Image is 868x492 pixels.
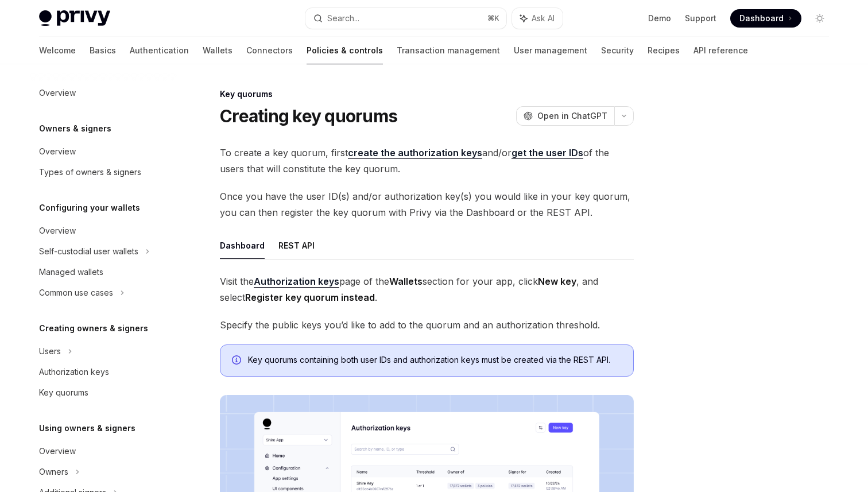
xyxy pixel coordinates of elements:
div: Managed wallets [39,265,103,279]
a: Welcome [39,37,76,64]
a: Key quorums [30,382,177,403]
a: Overview [30,83,177,103]
div: Types of owners & signers [39,165,141,179]
button: Toggle dark mode [811,9,829,28]
a: Overview [30,220,177,241]
a: Wallets [203,37,232,64]
a: Authentication [130,37,189,64]
h5: Using owners & signers [39,421,135,435]
a: API reference [693,37,748,64]
button: REST API [278,232,315,259]
h5: Owners & signers [39,122,111,135]
a: Recipes [648,37,680,64]
button: Open in ChatGPT [516,106,614,126]
a: User management [514,37,587,64]
a: get the user IDs [511,147,583,159]
button: Dashboard [220,232,265,259]
h1: Creating key quorums [220,106,397,126]
a: Basics [90,37,116,64]
span: Key quorums containing both user IDs and authorization keys must be created via the REST API. [248,354,622,366]
a: Types of owners & signers [30,162,177,183]
span: Once you have the user ID(s) and/or authorization key(s) you would like in your key quorum, you c... [220,188,634,220]
img: light logo [39,10,110,26]
h5: Creating owners & signers [39,321,148,335]
div: Overview [39,145,76,158]
div: Users [39,344,61,358]
a: Overview [30,441,177,462]
a: Policies & controls [307,37,383,64]
a: create the authorization keys [348,147,482,159]
div: Key quorums [39,386,88,400]
a: Authorization keys [254,276,339,288]
h5: Configuring your wallets [39,201,140,215]
strong: Authorization keys [254,276,339,287]
span: To create a key quorum, first and/or of the users that will constitute the key quorum. [220,145,634,177]
a: Demo [648,13,671,24]
a: Connectors [246,37,293,64]
strong: New key [538,276,576,287]
div: Self-custodial user wallets [39,245,138,258]
a: Dashboard [730,9,801,28]
a: Overview [30,141,177,162]
div: Owners [39,465,68,479]
a: Authorization keys [30,362,177,382]
div: Overview [39,224,76,238]
button: Ask AI [512,8,563,29]
div: Search... [327,11,359,25]
div: Authorization keys [39,365,109,379]
a: Transaction management [397,37,500,64]
strong: Register key quorum instead [245,292,375,303]
span: Ask AI [532,13,555,24]
span: Specify the public keys you’d like to add to the quorum and an authorization threshold. [220,317,634,333]
div: Common use cases [39,286,113,300]
a: Security [601,37,634,64]
span: ⌘ K [487,14,499,23]
strong: Wallets [389,276,423,287]
div: Overview [39,444,76,458]
div: Overview [39,86,76,100]
div: Key quorums [220,88,634,100]
span: Open in ChatGPT [537,110,607,122]
button: Search...⌘K [305,8,506,29]
span: Visit the page of the section for your app, click , and select . [220,273,634,305]
svg: Info [232,355,243,367]
a: Support [685,13,716,24]
span: Dashboard [739,13,784,24]
a: Managed wallets [30,262,177,282]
